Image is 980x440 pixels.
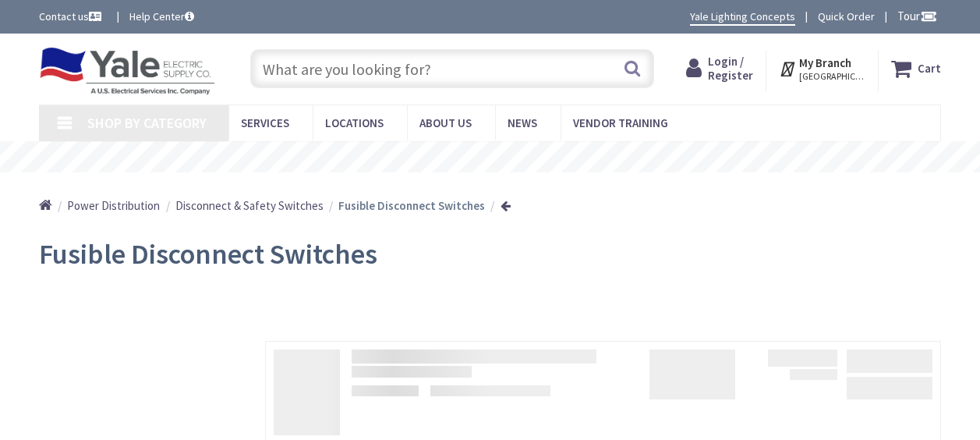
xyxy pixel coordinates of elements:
[338,198,485,213] strong: Fusible Disconnect Switches
[419,115,472,130] span: About Us
[67,198,160,213] span: Power Distribution
[87,114,207,132] span: Shop By Category
[690,9,795,26] a: Yale Lighting Concepts
[799,55,851,70] strong: My Branch
[39,9,104,24] a: Contact us
[250,49,654,88] input: What are you looking for?
[175,198,324,213] span: Disconnect & Safety Switches
[325,115,384,130] span: Locations
[573,115,668,130] span: Vendor Training
[918,55,941,83] strong: Cart
[241,115,289,130] span: Services
[39,47,215,95] img: Yale Electric Supply Co.
[708,54,753,83] span: Login / Register
[686,55,753,83] a: Login / Register
[897,9,937,23] span: Tour
[508,115,537,130] span: News
[67,197,160,214] a: Power Distribution
[39,236,377,271] span: Fusible Disconnect Switches
[175,197,324,214] a: Disconnect & Safety Switches
[799,70,865,83] span: [GEOGRAPHIC_DATA], [GEOGRAPHIC_DATA]
[779,55,865,83] div: My Branch [GEOGRAPHIC_DATA], [GEOGRAPHIC_DATA]
[129,9,194,24] a: Help Center
[818,9,875,24] a: Quick Order
[891,55,941,83] a: Cart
